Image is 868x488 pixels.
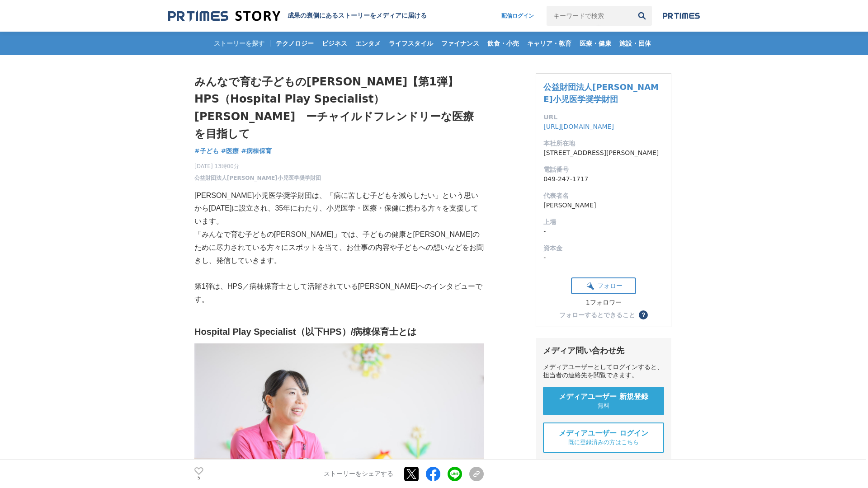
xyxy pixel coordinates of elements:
p: 5 [194,476,203,480]
dt: URL [543,113,664,122]
p: [PERSON_NAME]小児医学奨学財団は、「病に苦しむ子どもを減らしたい」という思いから[DATE]に設立され、35年にわたり、小児医学・医療・保健に携わる方々を支援しています。 [194,189,484,228]
span: ？ [640,312,646,318]
span: 施設・団体 [616,39,655,47]
a: #医療 [221,146,239,156]
span: 医療・健康 [576,39,615,47]
div: メディアユーザーとしてログインすると、担当者の連絡先を閲覧できます。 [543,363,664,380]
dd: - [543,253,664,263]
a: ビジネス [318,32,351,55]
span: メディアユーザー ログイン [559,429,648,438]
span: ビジネス [318,39,351,47]
a: ファイナンス [438,32,483,55]
span: 無料 [598,402,609,410]
p: ストーリーをシェアする [324,470,393,478]
dt: 資本金 [543,244,664,253]
dd: - [543,227,664,236]
a: [URL][DOMAIN_NAME] [543,123,614,130]
a: #子ども [194,146,219,156]
dt: 代表者名 [543,191,664,201]
a: メディアユーザー 新規登録 無料 [543,387,664,415]
a: エンタメ [352,32,384,55]
p: 第1弾は、HPS／病棟保育士として活躍されている[PERSON_NAME]へのインタビューです。 [194,280,484,306]
span: エンタメ [352,39,384,47]
a: 医療・健康 [576,32,615,55]
dd: [STREET_ADDRESS][PERSON_NAME] [543,148,664,158]
span: 飲食・小売 [484,39,523,47]
strong: Hospital Play Specialist（以下HPS）/病棟保育士とは [194,327,416,337]
dd: [PERSON_NAME] [543,201,664,210]
a: キャリア・教育 [524,32,575,55]
span: テクノロジー [272,39,317,47]
a: #病棟保育 [241,146,272,156]
img: 成果の裏側にあるストーリーをメディアに届ける [168,10,280,22]
img: prtimes [663,12,700,19]
div: フォローするとできること [559,312,635,318]
div: 1フォロワー [571,299,636,307]
button: ？ [639,310,648,319]
button: フォロー [571,277,636,294]
dt: 上場 [543,217,664,227]
dt: 本社所在地 [543,139,664,148]
div: メディア問い合わせ先 [543,345,664,356]
a: 公益財団法人[PERSON_NAME]小児医学奨学財団 [194,174,321,182]
span: #医療 [221,147,239,155]
a: 公益財団法人[PERSON_NAME]小児医学奨学財団 [543,82,659,104]
a: メディアユーザー ログイン 既に登録済みの方はこちら [543,422,664,453]
span: #病棟保育 [241,147,272,155]
span: #子ども [194,147,219,155]
h2: 成果の裏側にあるストーリーをメディアに届ける [288,12,427,20]
span: [DATE] 13時00分 [194,162,321,170]
span: ファイナンス [438,39,483,47]
a: テクノロジー [272,32,317,55]
span: メディアユーザー 新規登録 [559,392,648,402]
a: 配信ログイン [492,6,543,26]
p: 「みんなで育む子どもの[PERSON_NAME]」では、子どもの健康と[PERSON_NAME]のために尽力されている方々にスポットを当て、お仕事の内容や子どもへの想いなどをお聞きし、発信してい... [194,228,484,267]
span: 既に登録済みの方はこちら [568,438,639,446]
button: 検索 [632,6,652,26]
input: キーワードで検索 [547,6,632,26]
dt: 電話番号 [543,165,664,174]
a: ライフスタイル [385,32,437,55]
a: 成果の裏側にあるストーリーをメディアに届ける 成果の裏側にあるストーリーをメディアに届ける [168,10,427,22]
h1: みんなで育む子どもの[PERSON_NAME]【第1弾】 HPS（Hospital Play Specialist）[PERSON_NAME] ーチャイルドフレンドリーな医療を目指して [194,73,484,143]
dd: 049-247-1717 [543,174,664,184]
a: 飲食・小売 [484,32,523,55]
a: 施設・団体 [616,32,655,55]
span: ライフスタイル [385,39,437,47]
span: キャリア・教育 [524,39,575,47]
